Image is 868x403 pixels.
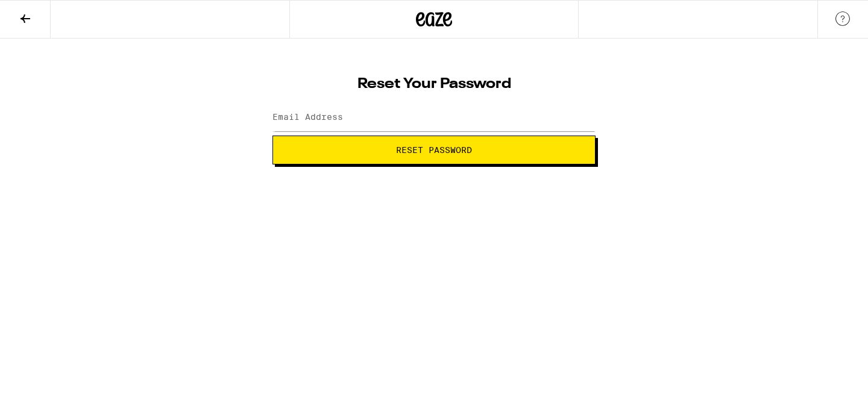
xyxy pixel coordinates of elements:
[396,146,472,154] span: Reset Password
[272,77,596,92] h1: Reset Your Password
[272,104,596,131] input: Email Address
[272,136,596,164] button: Reset Password
[7,8,87,18] span: Hi. Need any help?
[272,112,343,122] label: Email Address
